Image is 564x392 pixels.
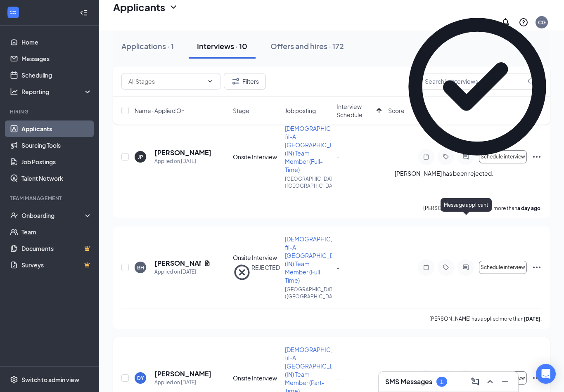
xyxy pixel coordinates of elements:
[128,77,204,86] input: All Stages
[21,120,92,137] a: Applicants
[517,205,540,211] b: a day ago
[479,261,527,274] button: Schedule interview
[21,137,92,153] a: Sourcing Tools
[498,375,512,388] button: Minimize
[395,169,493,178] div: [PERSON_NAME] has been rejected.
[204,260,211,267] svg: Document
[10,108,90,115] div: Hiring
[21,224,92,240] a: Team
[337,153,339,161] span: -
[154,268,211,276] div: Applied on [DATE]
[10,211,18,220] svg: UserCheck
[500,377,510,387] svg: Minimize
[524,316,540,322] b: [DATE]
[481,264,525,270] span: Schedule interview
[337,264,339,271] span: -
[9,8,17,17] svg: WorkstreamLogo
[154,378,211,387] div: Applied on [DATE]
[168,2,178,12] svg: ChevronDown
[532,262,542,272] svg: Ellipses
[337,374,339,382] span: -
[80,9,88,17] svg: Collapse
[154,259,201,268] h5: [PERSON_NAME]
[137,375,144,382] div: DY
[21,257,92,273] a: SurveysCrown
[485,377,495,387] svg: ChevronUp
[385,377,432,386] h3: SMS Messages
[21,87,92,96] div: Reporting
[10,375,18,384] svg: Settings
[483,375,497,388] button: ChevronUp
[285,235,352,284] span: [DEMOGRAPHIC_DATA]-fil-A [GEOGRAPHIC_DATA] (IN) Team Member (Full-Time)
[233,374,280,382] div: Onsite Interview
[21,34,92,50] a: Home
[21,67,92,83] a: Scheduling
[421,264,431,271] svg: Note
[395,4,560,169] svg: CheckmarkCircle
[10,195,90,202] div: Team Management
[251,263,280,281] div: REJECTED
[233,153,280,161] div: Onsite Interview
[469,375,482,388] button: ComposeMessage
[388,106,405,115] span: Score
[233,106,249,115] span: Stage
[21,240,92,257] a: DocumentsCrown
[270,41,344,51] div: Offers and hires · 172
[337,102,373,119] span: Interview Schedule
[21,153,92,170] a: Job Postings
[154,157,211,165] div: Applied on [DATE]
[233,253,280,262] div: Onsite Interview
[121,41,174,51] div: Applications · 1
[137,264,144,271] div: BH
[470,377,480,387] svg: ComposeMessage
[233,263,251,281] svg: CrossCircle
[207,78,213,85] svg: ChevronDown
[423,205,542,212] p: [PERSON_NAME] has applied more than .
[21,375,79,384] div: Switch to admin view
[138,153,143,161] div: JP
[197,41,247,51] div: Interviews · 10
[374,106,384,116] svg: ArrowUp
[21,170,92,187] a: Talent Network
[135,106,185,115] span: Name · Applied On
[154,369,211,378] h5: [PERSON_NAME]
[285,175,332,189] p: [GEOGRAPHIC_DATA] ([GEOGRAPHIC_DATA])
[285,106,316,115] span: Job posting
[429,315,542,322] p: [PERSON_NAME] has applied more than .
[532,373,542,383] svg: Ellipses
[10,87,18,96] svg: Analysis
[440,378,443,385] div: 1
[285,286,332,300] p: [GEOGRAPHIC_DATA] ([GEOGRAPHIC_DATA])
[461,264,471,271] svg: ActiveChat
[21,211,85,220] div: Onboarding
[441,198,492,212] div: Message applicant
[21,50,92,67] a: Messages
[154,148,211,157] h5: [PERSON_NAME]
[224,73,266,90] button: Filter Filters
[441,264,451,271] svg: Tag
[536,364,556,384] div: Open Intercom Messenger
[231,76,241,86] svg: Filter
